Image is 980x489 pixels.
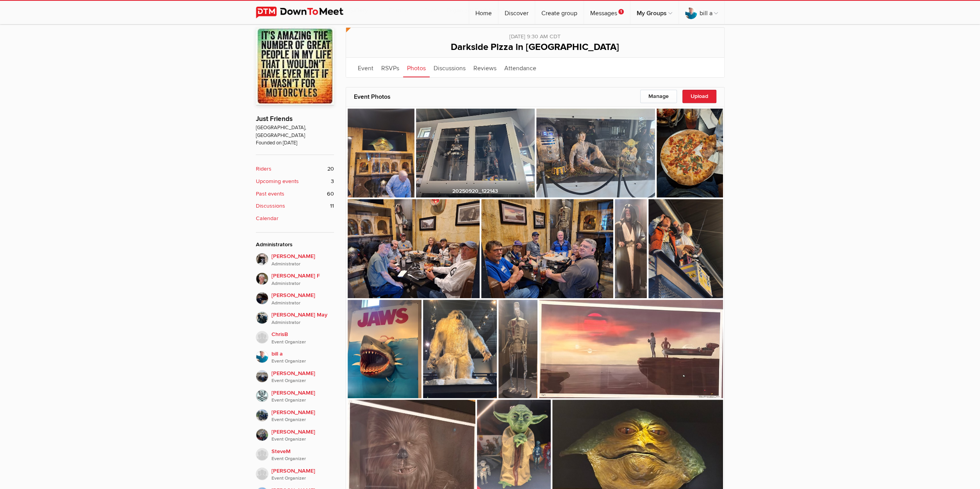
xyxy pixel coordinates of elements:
[416,108,535,197] img: 20250920_122143.jpg
[539,300,723,398] a: IMG_1189
[256,272,268,285] img: Butch F
[416,108,535,197] a: 20250920_122143
[271,416,334,423] i: Event Organizer
[271,369,334,385] span: [PERSON_NAME]
[682,90,716,103] div: Upload
[256,389,268,402] img: Jeff Petry
[271,319,334,326] i: Administrator
[271,358,334,365] i: Event Organizer
[256,468,268,480] img: Kathy A
[256,165,334,173] a: Riders 20
[500,58,540,77] a: Attendance
[630,1,678,24] a: My Groups
[348,199,480,298] a: 20250920_120101
[256,202,334,210] a: Discussions 11
[256,443,334,463] a: SteveMEvent Organizer
[348,108,414,197] img: 20250920_121527.jpg
[430,58,469,77] a: Discussions
[256,177,334,186] a: Upcoming events 3
[256,370,268,382] img: Kenneth Manuel
[648,199,723,298] a: IMG_1186
[256,331,268,343] img: ChrisB
[331,177,334,186] span: 3
[657,108,723,197] img: 20250920_114354.jpg
[615,199,647,298] img: IMG_1187.jpeg
[256,311,268,324] img: Barb May
[256,424,334,443] a: [PERSON_NAME]Event Organizer
[348,199,480,298] img: 20250920_120101.jpg
[615,199,647,298] a: IMG_1187
[256,177,299,186] b: Upcoming events
[256,404,334,424] a: [PERSON_NAME]Event Organizer
[256,429,268,441] img: John R
[271,350,334,365] span: bill a
[256,292,268,304] img: Scott May
[256,350,268,363] img: bill a
[648,199,723,298] img: IMG_1186.jpeg
[271,467,334,482] span: [PERSON_NAME]
[535,1,584,24] a: Create group
[256,448,268,461] img: SteveM
[536,108,655,197] a: 20250920_111319
[679,1,724,24] a: bill a
[256,240,334,249] div: Administrators
[271,311,334,326] span: [PERSON_NAME] May
[271,330,334,346] span: ChrisB
[271,252,334,268] span: [PERSON_NAME]
[256,409,268,421] img: Dennis J
[271,261,334,268] i: Administrator
[256,287,334,307] a: [PERSON_NAME]Administrator
[498,1,535,24] a: Discover
[271,272,334,287] span: [PERSON_NAME] F
[451,41,619,53] span: Darkside Pizza in [GEOGRAPHIC_DATA]
[327,190,334,198] span: 60
[256,463,334,482] a: [PERSON_NAME]Event Organizer
[469,58,500,77] a: Reviews
[618,9,624,14] span: 1
[348,108,414,197] a: 20250920_121527
[256,307,334,326] a: [PERSON_NAME] MayAdministrator
[539,300,723,398] img: IMG_1189.jpeg
[271,436,334,443] i: Event Organizer
[256,139,334,147] span: Founded on [DATE]
[271,475,334,482] i: Event Organizer
[271,455,334,462] i: Event Organizer
[256,27,334,105] img: Just Friends
[640,90,677,103] div: Manage
[256,253,334,268] a: [PERSON_NAME]Administrator
[481,199,613,298] img: 20250920_120109.jpg
[256,202,285,210] b: Discussions
[377,58,403,77] a: RSVPs
[330,202,334,210] span: 11
[271,300,334,307] i: Administrator
[348,300,421,398] a: IMG_1185
[498,300,537,398] img: IMG_1188.jpeg
[271,389,334,404] span: [PERSON_NAME]
[256,115,293,123] a: Just Friends
[256,214,278,223] b: Calendar
[256,253,268,265] img: John P
[536,108,655,197] img: 20250920_111319.jpg
[256,346,334,365] a: bill aEvent Organizer
[403,58,430,77] a: Photos
[271,428,334,443] span: [PERSON_NAME]
[256,190,334,198] a: Past events 60
[469,1,498,24] a: Home
[271,408,334,424] span: [PERSON_NAME]
[327,165,334,173] span: 20
[423,300,497,398] a: IMG_1183
[498,300,537,398] a: IMG_1188
[271,291,334,307] span: [PERSON_NAME]
[481,199,613,298] a: 20250920_120109
[256,124,334,139] span: [GEOGRAPHIC_DATA], [GEOGRAPHIC_DATA]
[256,268,334,287] a: [PERSON_NAME] FAdministrator
[271,280,334,287] i: Administrator
[348,300,421,398] img: IMG_1185.jpeg
[256,365,334,385] a: [PERSON_NAME]Event Organizer
[271,377,334,384] i: Event Organizer
[256,385,334,404] a: [PERSON_NAME]Event Organizer
[256,190,284,198] b: Past events
[271,447,334,463] span: SteveM
[354,87,716,106] h2: Event Photos
[256,214,334,223] a: Calendar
